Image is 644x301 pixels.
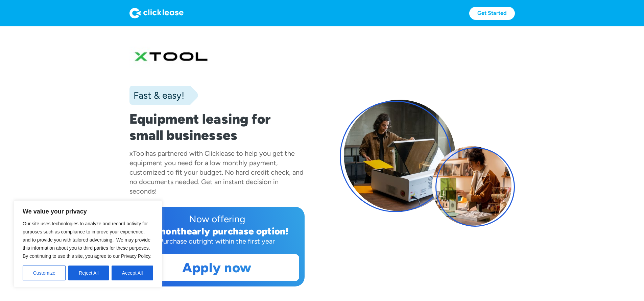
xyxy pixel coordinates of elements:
div: Fast & easy! [129,89,184,102]
img: Logo [129,8,184,19]
button: Customize [23,266,66,280]
h1: Equipment leasing for small businesses [129,111,305,143]
a: Get Started [469,7,515,20]
div: 12 month [145,225,187,237]
div: We value your privacy [14,200,162,287]
button: Accept All [112,266,153,280]
p: We value your privacy [23,207,153,216]
div: Purchase outright within the first year [135,236,299,246]
span: Our site uses technologies to analyze and record activity for purposes such as compliance to impr... [23,221,151,259]
button: Reject All [68,266,109,280]
div: early purchase option! [187,225,289,237]
div: Now offering [135,212,299,226]
div: xTool [129,149,146,157]
div: has partnered with Clicklease to help you get the equipment you need for a low monthly payment, c... [129,149,304,195]
a: Apply now [135,254,299,281]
